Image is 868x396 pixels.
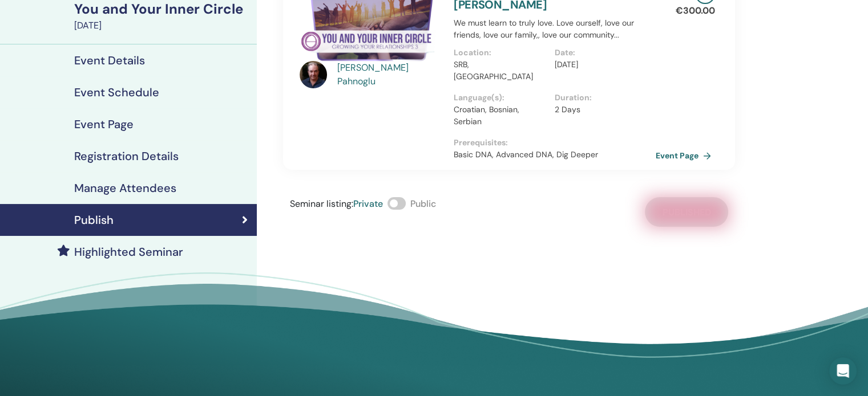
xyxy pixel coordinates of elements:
h4: Registration Details [74,149,179,163]
span: Public [410,198,436,210]
p: Basic DNA, Advanced DNA, Dig Deeper [454,149,656,161]
p: 2 Days [555,104,649,116]
span: Private [353,198,383,210]
p: SRB, [GEOGRAPHIC_DATA] [454,59,548,83]
p: [DATE] [555,59,649,71]
p: We must learn to truly love. Love ourself, love our friends, love our family,, love our community... [454,17,656,41]
p: Language(s) : [454,92,548,104]
h4: Event Details [74,54,145,67]
p: Duration : [555,92,649,104]
h4: Event Schedule [74,85,159,99]
p: Date : [555,47,649,59]
h4: Event Page [74,117,134,131]
h4: Publish [74,213,114,227]
p: Croatian, Bosnian, Serbian [454,104,548,128]
div: [DATE] [74,19,250,32]
a: Event Page [656,147,716,164]
div: Open Intercom Messenger [829,357,857,385]
h4: Manage Attendees [74,181,176,195]
img: default.jpg [300,61,327,88]
h4: Highlighted Seminar [74,245,183,259]
p: € 300.00 [676,4,715,18]
a: [PERSON_NAME] Pahnoglu [337,61,443,88]
p: Location : [454,47,548,59]
span: Seminar listing : [290,198,353,210]
p: Prerequisites : [454,137,656,149]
